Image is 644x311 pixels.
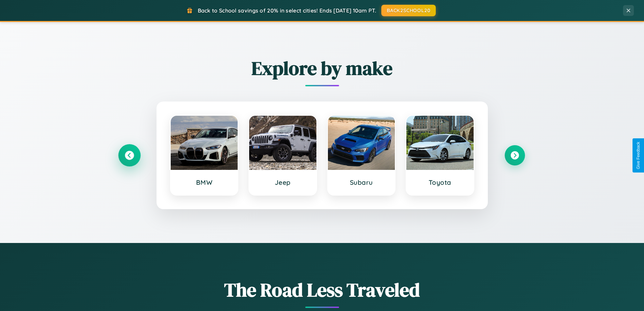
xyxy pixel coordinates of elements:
[256,178,310,186] h3: Jeep
[413,178,467,186] h3: Toyota
[335,178,388,186] h3: Subaru
[119,277,525,303] h1: The Road Less Traveled
[381,5,436,16] button: BACK2SCHOOL20
[198,7,376,14] span: Back to School savings of 20% in select cities! Ends [DATE] 10am PT.
[636,142,641,169] div: Give Feedback
[119,55,525,81] h2: Explore by make
[177,178,231,186] h3: BMW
